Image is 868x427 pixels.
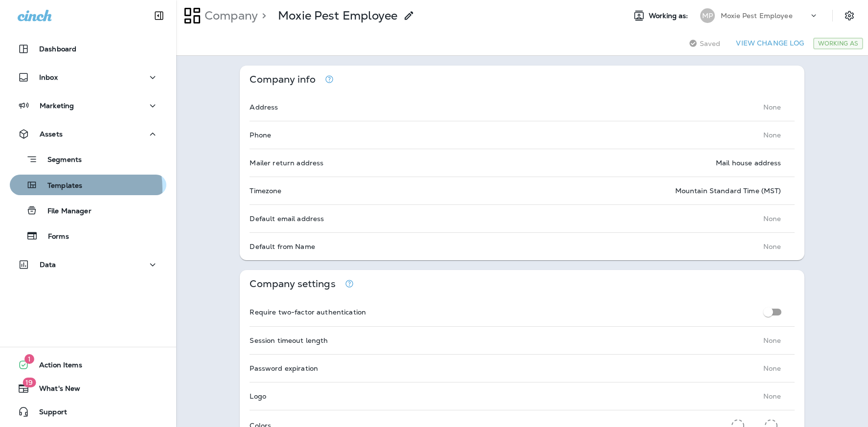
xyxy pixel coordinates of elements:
[29,361,82,373] span: Action Items
[250,215,324,223] p: Default email address
[278,8,397,23] p: Moxie Pest Employee
[40,130,63,138] p: Assets
[250,75,316,84] p: Company info
[675,187,781,195] p: Mountain Standard Time (MST)
[39,45,76,53] p: Dashboard
[38,181,82,191] p: Templates
[145,6,173,25] button: Collapse Sidebar
[250,103,278,111] p: Address
[38,156,82,165] p: Segments
[258,8,266,23] p: >
[250,159,323,167] p: Mailer return address
[721,12,793,20] p: Moxie Pest Employee
[201,8,258,23] p: Company
[716,159,781,167] p: Mail house address
[250,392,266,400] p: Logo
[10,175,166,195] button: Templates
[10,39,166,59] button: Dashboard
[10,149,166,170] button: Segments
[813,38,863,49] div: Working As
[40,261,56,269] p: Data
[29,408,67,420] span: Support
[250,243,315,250] p: Default from Name
[38,232,69,242] p: Forms
[763,215,781,223] p: None
[24,354,34,364] span: 1
[250,280,335,288] p: Company settings
[10,96,166,115] button: Marketing
[10,402,166,422] button: Support
[38,207,91,216] p: File Manager
[700,8,715,23] div: MP
[40,102,74,110] p: Marketing
[250,364,318,372] p: Password expiration
[10,67,166,87] button: Inbox
[763,392,781,400] p: None
[763,364,781,372] p: None
[250,337,328,344] p: Session timeout length
[700,40,721,47] span: Saved
[841,7,858,24] button: Settings
[250,131,271,139] p: Phone
[763,131,781,139] p: None
[10,225,166,246] button: Forms
[649,12,690,20] span: Working as:
[10,255,166,274] button: Data
[763,103,781,111] p: None
[10,379,166,398] button: 19What's New
[10,124,166,144] button: Assets
[250,308,366,316] p: Require two-factor authentication
[10,200,166,221] button: File Manager
[732,36,808,51] button: View Change Log
[763,243,781,250] p: None
[23,378,36,387] span: 19
[250,187,281,195] p: Timezone
[29,384,80,396] span: What's New
[39,73,58,81] p: Inbox
[10,355,166,375] button: 1Action Items
[763,337,781,344] p: None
